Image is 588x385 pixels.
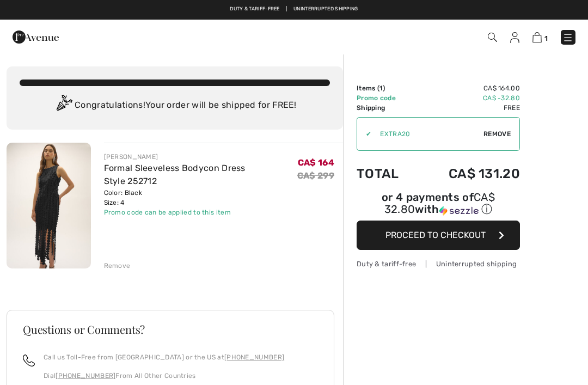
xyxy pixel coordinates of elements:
[357,129,371,139] div: ✔
[224,353,284,361] a: [PHONE_NUMBER]
[104,207,297,217] div: Promo code can be applied to this item
[13,26,59,48] img: 1ère Avenue
[384,191,495,216] span: CA$ 32.80
[104,188,297,207] div: Color: Black Size: 4
[418,155,520,192] td: CA$ 131.20
[20,95,330,117] div: Congratulations! Your order will be shipped for FREE!
[418,83,520,93] td: CA$ 164.00
[357,259,520,269] div: Duty & tariff-free | Uninterrupted shipping
[488,33,497,42] img: Search
[298,157,334,168] span: CA$ 164
[23,324,318,335] h3: Questions or Comments?
[379,84,383,92] span: 1
[418,93,520,103] td: CA$ -32.80
[532,30,548,44] a: 1
[357,83,418,93] td: Items ( )
[104,152,297,162] div: [PERSON_NAME]
[53,95,75,117] img: Congratulation2.svg
[357,103,418,113] td: Shipping
[56,372,115,380] a: [PHONE_NUMBER]
[44,371,284,381] p: Dial From All Other Countries
[371,118,483,150] input: Promo code
[357,192,520,217] div: or 4 payments of with
[510,32,519,43] img: My Info
[357,155,418,192] td: Total
[23,355,35,366] img: call
[357,93,418,103] td: Promo code
[7,143,91,268] img: Formal Sleeveless Bodycon Dress Style 252712
[297,170,334,181] s: CA$ 299
[357,192,520,221] div: or 4 payments ofCA$ 32.80withSezzle Click to learn more about Sezzle
[44,352,284,362] p: Call us Toll-Free from [GEOGRAPHIC_DATA] or the US at
[418,103,520,113] td: Free
[544,34,548,42] span: 1
[104,163,246,186] a: Formal Sleeveless Bodycon Dress Style 252712
[439,206,479,216] img: Sezzle
[532,32,542,42] img: Shopping Bag
[357,221,520,250] button: Proceed to Checkout
[562,32,573,43] img: Menu
[13,31,59,41] a: 1ère Avenue
[385,230,486,240] span: Proceed to Checkout
[483,129,511,139] span: Remove
[104,261,131,271] div: Remove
